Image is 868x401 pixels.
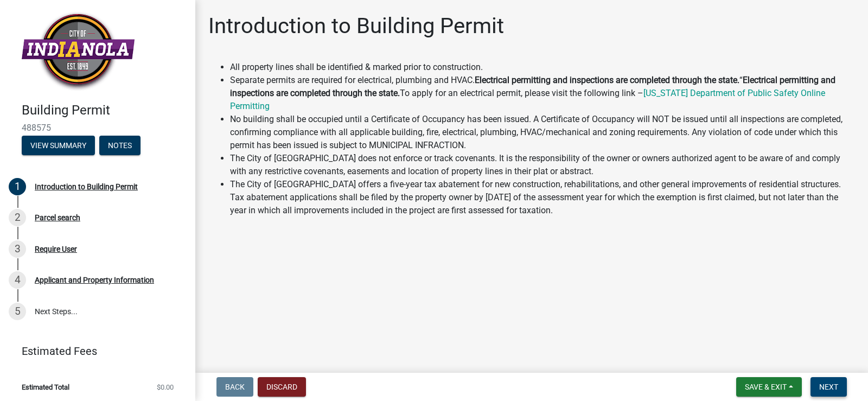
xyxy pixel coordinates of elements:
li: The City of [GEOGRAPHIC_DATA] does not enforce or track covenants. It is the responsibility of th... [230,152,855,178]
div: Introduction to Building Permit [35,183,138,190]
div: 5 [9,303,26,320]
div: 3 [9,240,26,258]
a: Estimated Fees [9,340,178,362]
h1: Introduction to Building Permit [208,13,504,39]
span: 488575 [22,123,174,133]
strong: Electrical permitting and inspections are completed through the state. [475,75,739,85]
span: Save & Exit [745,383,787,391]
h4: Building Permit [22,103,187,118]
span: Back [225,383,245,391]
div: Require User [35,245,77,253]
span: Estimated Total [22,384,69,391]
img: City of Indianola, Iowa [22,11,135,91]
button: View Summary [22,136,95,155]
li: All property lines shall be identified & marked prior to construction. [230,61,855,74]
div: 2 [9,209,26,226]
span: Next [819,383,838,391]
div: Parcel search [35,214,80,221]
wm-modal-confirm: Notes [99,142,141,150]
span: $0.00 [157,384,174,391]
wm-modal-confirm: Summary [22,142,95,150]
div: 4 [9,271,26,289]
div: Applicant and Property Information [35,276,154,284]
div: 1 [9,178,26,195]
button: Save & Exit [736,377,802,397]
button: Next [810,377,847,397]
li: No building shall be occupied until a Certificate of Occupancy has been issued. A Certificate of ... [230,113,855,152]
button: Discard [258,377,306,397]
button: Notes [99,136,141,155]
li: The City of [GEOGRAPHIC_DATA] offers a five-year tax abatement for new construction, rehabilitati... [230,178,855,217]
button: Back [216,377,253,397]
li: Separate permits are required for electrical, plumbing and HVAC. “ To apply for an electrical per... [230,74,855,113]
